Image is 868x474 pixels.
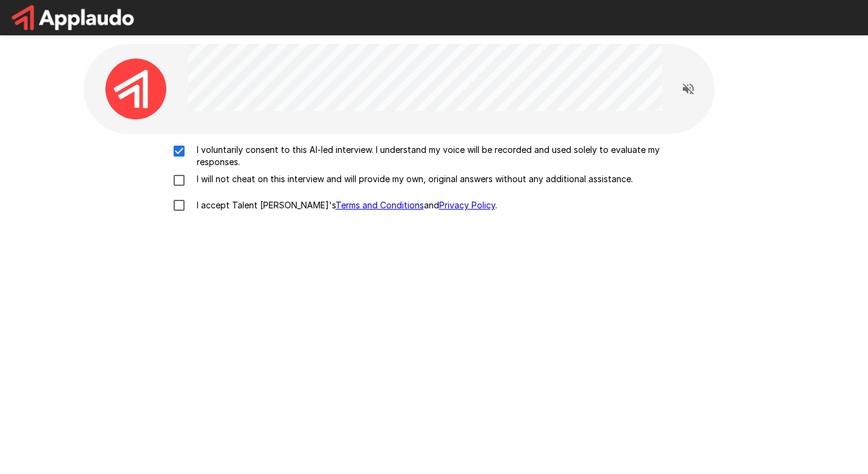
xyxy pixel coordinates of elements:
p: I will not cheat on this interview and will provide my own, original answers without any addition... [192,173,633,185]
a: Terms and Conditions [336,200,424,210]
a: Privacy Policy [439,200,495,210]
p: I voluntarily consent to this AI-led interview. I understand my voice will be recorded and used s... [192,144,702,168]
img: applaudo_avatar.png [105,58,166,119]
button: Read questions aloud [676,77,700,101]
p: I accept Talent [PERSON_NAME]'s and . [192,199,497,211]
